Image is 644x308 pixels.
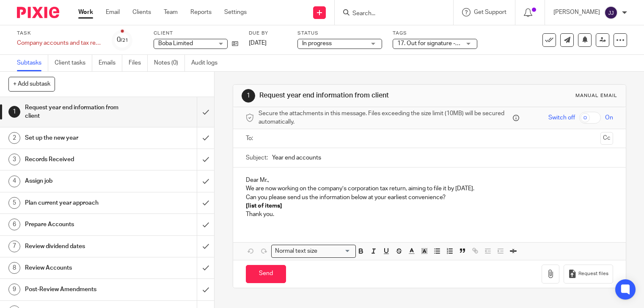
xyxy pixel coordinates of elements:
h1: Records Received [25,153,134,166]
a: Client tasks [55,55,92,71]
a: Clients [132,8,151,16]
span: Secure the attachments in this message. Files exceeding the size limit (10MB) will be secured aut... [259,109,511,127]
span: In progress [302,41,332,46]
a: Email [106,8,120,16]
input: Search [352,10,428,18]
h1: Set up the new year [25,132,134,144]
div: 5 [8,197,20,209]
input: Search for option [320,247,351,256]
label: Task [17,30,102,37]
h1: Request year end information from client [259,91,447,100]
small: /21 [121,38,128,43]
div: 3 [8,154,20,165]
a: Notes (0) [154,55,185,71]
span: On [605,113,613,122]
h1: Request year end information from client [25,101,134,123]
span: Get Support [474,9,506,15]
span: Request files [578,270,608,277]
a: Team [164,8,178,16]
span: 17. Out for signature - electronic [397,41,484,46]
h1: Review Accounts [25,262,134,274]
div: 7 [8,240,20,252]
button: Request files [564,265,613,284]
span: Normal text size [273,247,319,256]
a: Settings [224,8,247,16]
span: Switch off [548,113,575,122]
label: Status [297,30,382,37]
p: Can you please send us the information below at your earliest convenience? [246,193,613,202]
div: Company accounts and tax return 2 [17,39,102,47]
label: Client [154,30,238,37]
h1: Post-Review Amendments [25,283,134,296]
strong: [list of items] [246,203,282,209]
a: Files [129,55,148,71]
button: Cc [600,132,613,145]
div: Manual email [575,92,617,99]
h1: Assign job [25,175,134,187]
div: 9 [8,284,20,295]
div: 1 [242,89,255,103]
span: [DATE] [249,40,267,46]
p: Dear Mr., [246,176,613,184]
span: Boba Limited [158,41,193,46]
button: + Add subtask [8,77,55,91]
label: Subject: [246,154,268,162]
img: svg%3E [604,6,618,19]
div: 6 [8,219,20,230]
a: Reports [190,8,212,16]
div: 1 [8,106,20,118]
div: 2 [8,132,20,144]
img: Pixie [17,7,59,18]
a: Emails [99,55,122,71]
a: Subtasks [17,55,48,71]
h1: Review dividend dates [25,240,134,253]
h1: Plan current year approach [25,197,134,209]
label: Due by [249,30,287,37]
div: 8 [8,262,20,274]
div: 0 [117,35,128,45]
div: Search for option [271,245,356,258]
label: To: [246,134,255,143]
h1: Prepare Accounts [25,218,134,231]
p: We are now working on the company’s corporation tax return, aiming to file it by [DATE]. [246,184,613,193]
label: Tags [393,30,477,37]
input: Send [246,265,286,283]
a: Audit logs [191,55,224,71]
a: Work [78,8,93,16]
p: Thank you. [246,210,613,219]
p: [PERSON_NAME] [553,8,600,16]
div: 4 [8,176,20,187]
